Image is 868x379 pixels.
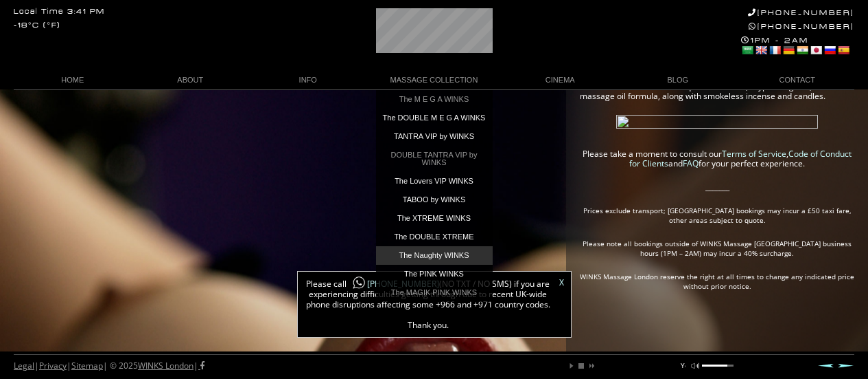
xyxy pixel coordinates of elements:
[796,45,808,56] a: Hindi
[817,363,834,368] a: Prev
[769,45,781,56] a: French
[305,279,552,330] span: Please call (NO TXT / NO SMS) if you are experiencing difficulties getting through due to recent ...
[683,158,699,169] a: FAQ
[810,45,822,56] a: Japanese
[755,45,767,56] a: English
[376,127,493,146] a: TANTRA VIP by WINKS
[583,239,852,258] span: Please note all bookings outside of WINKS Massage [GEOGRAPHIC_DATA] business hours (1PM – 2AM) ma...
[691,362,699,370] a: mute
[138,360,193,371] a: WINKS London
[837,45,849,56] a: Spanish
[737,71,855,89] a: CONTACT
[376,172,493,191] a: The Lovers VIP WINKS
[376,109,493,127] a: The DOUBLE M E G A WINKS
[629,148,852,169] a: Code of Conduct for Clients
[376,265,493,283] a: The PINK WINKS
[577,362,585,370] a: stop
[580,272,854,291] span: WINKS Massage London reserve the right at all times to change any indicated price without prior n...
[376,146,493,172] a: DOUBLE TANTRA VIP by WINKS
[502,71,620,89] a: CINEMA
[559,279,564,287] a: X
[580,182,854,192] p: _______
[580,82,854,101] p: WINKS London use a unique unscented, hypoallergenic, stain-free massage oil formula, along with s...
[580,149,854,169] p: Please take a moment to consult our , and for your perfect experience.
[376,209,493,228] a: The XTREME WINKS
[823,45,836,56] a: Russian
[741,45,753,56] a: Arabic
[748,8,854,17] a: [PHONE_NUMBER]
[376,228,493,246] a: The DOUBLE XTREME
[39,360,67,371] a: Privacy
[376,283,493,302] a: The MAGIK PINK WINKS
[14,360,34,371] a: Legal
[14,8,105,16] div: Local Time 3:41 PM
[838,363,854,368] a: Next
[352,276,366,290] img: whatsapp-icon1.png
[741,36,854,58] div: 1PM - 2AM
[376,191,493,209] a: TABOO by WINKS
[587,362,595,370] a: next
[376,90,493,109] a: The M E G A WINKS
[619,71,737,89] a: BLOG
[583,206,852,225] span: Prices exclude transport; [GEOGRAPHIC_DATA] bookings may incur a £50 taxi fare, other areas subje...
[14,22,60,30] div: -18°C (°F)
[14,71,132,89] a: HOME
[249,71,367,89] a: INFO
[567,362,576,370] a: play
[132,71,250,89] a: ABOUT
[749,22,854,31] a: [PHONE_NUMBER]
[347,278,439,290] a: [PHONE_NUMBER]
[376,246,493,265] a: The Naughty WINKS
[782,45,795,56] a: German
[71,360,103,371] a: Sitemap
[14,355,204,377] div: | | | © 2025 |
[722,148,786,160] a: Terms of Service
[367,71,502,89] a: MASSAGE COLLECTION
